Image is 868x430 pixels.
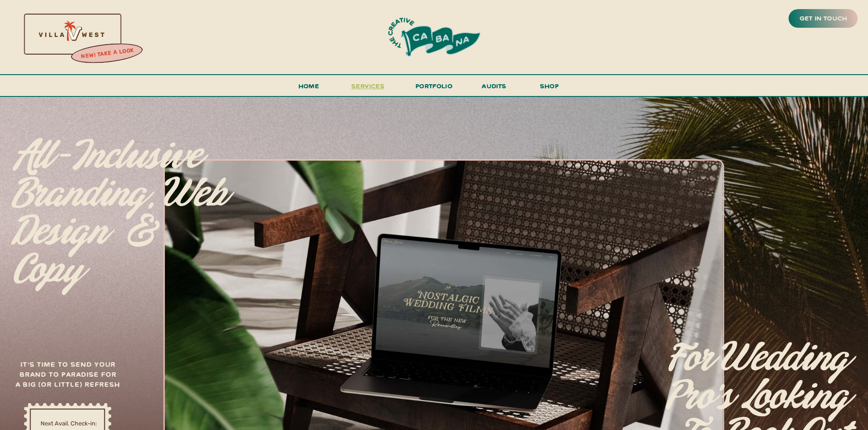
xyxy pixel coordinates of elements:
[351,81,385,90] span: services
[13,137,231,266] p: All-inclusive branding, web design & copy
[14,359,122,394] h3: It's time to send your brand to paradise for a big (or little) refresh
[349,80,387,97] a: services
[70,45,144,63] a: new! take a look
[413,80,456,97] a: portfolio
[31,419,107,427] a: Next Avail. Check-in:
[528,80,571,96] a: shop
[295,80,323,97] a: Home
[798,12,849,25] a: get in touch
[481,80,508,96] a: audits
